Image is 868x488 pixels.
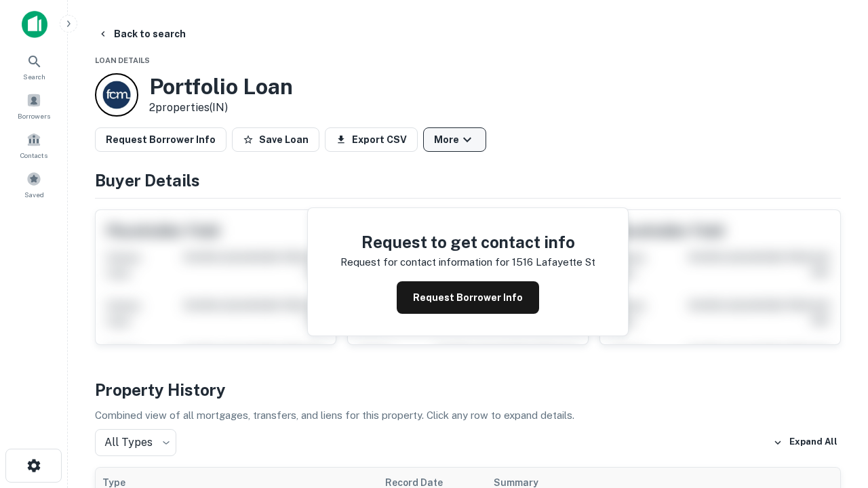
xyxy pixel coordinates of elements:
img: capitalize-icon.png [22,11,47,38]
iframe: Chat Widget [800,336,868,401]
button: Request Borrower Info [397,281,539,314]
a: Search [4,48,64,85]
button: Expand All [770,432,841,453]
p: 2 properties (IN) [149,100,293,116]
div: All Types [95,429,176,456]
span: Contacts [20,150,47,161]
h3: Portfolio Loan [149,74,293,100]
h4: Buyer Details [95,168,841,192]
p: Combined view of all mortgages, transfers, and liens for this property. Click any row to expand d... [95,407,841,424]
button: Request Borrower Info [95,127,226,152]
a: Saved [4,166,64,203]
span: Loan Details [95,56,150,64]
span: Search [23,71,45,82]
span: Saved [24,189,44,200]
p: Request for contact information for [340,254,509,270]
button: Save Loan [232,127,319,152]
h4: Property History [95,378,841,402]
p: 1516 lafayette st [512,254,595,270]
a: Contacts [4,127,64,163]
button: Export CSV [325,127,418,152]
button: Back to search [92,22,191,46]
span: Borrowers [18,110,50,121]
a: Borrowers [4,87,64,124]
button: More [423,127,486,152]
h4: Request to get contact info [340,230,595,254]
